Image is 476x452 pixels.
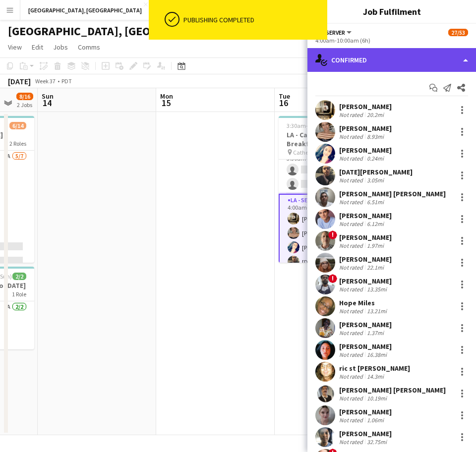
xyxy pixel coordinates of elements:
span: 14 [40,97,54,109]
div: [PERSON_NAME] [339,233,392,242]
h3: Job Fulfilment [307,5,476,18]
div: Not rated [339,285,365,293]
span: 8/16 [16,93,33,100]
div: [PERSON_NAME] [339,407,392,416]
a: View [4,41,26,54]
span: Tue [279,92,290,101]
div: PDT [61,77,72,85]
a: Edit [28,41,47,54]
div: 2 Jobs [17,101,33,109]
div: [DATE] [8,76,31,86]
app-card-role: LA - Lead Server14A0/23:30am-11:00am (7h30m) [279,146,390,194]
span: 27/53 [448,29,468,36]
div: Not rated [339,111,365,118]
span: 16 [277,97,290,109]
button: [GEOGRAPHIC_DATA], [GEOGRAPHIC_DATA] [20,0,150,20]
div: [PERSON_NAME] [339,342,392,351]
span: 6/14 [9,122,26,129]
div: 1.97mi [365,242,386,249]
div: Not rated [339,242,365,249]
app-job-card: 3:30am-11:00am (7h30m)27/53LA - Cathedral Prayer Breakfast [DATE] Cathedral of Our [DEMOGRAPHIC_D... [279,116,390,263]
span: Sun [42,92,54,101]
span: View [8,43,22,52]
div: [PERSON_NAME] [PERSON_NAME] [339,189,446,198]
span: 2/2 [12,273,26,280]
div: Not rated [339,373,365,380]
div: Hope Miles [339,298,389,307]
div: [PERSON_NAME] [339,277,392,285]
span: Edit [32,43,43,52]
div: 6.12mi [365,220,386,227]
div: 14.3mi [365,373,386,380]
div: Not rated [339,133,365,140]
div: 3.05mi [365,176,386,184]
span: LA - Server [315,29,345,36]
div: Confirmed [307,48,476,72]
div: [PERSON_NAME] [339,124,392,133]
div: [PERSON_NAME] [339,320,392,329]
span: ! [328,274,337,283]
div: [PERSON_NAME] [339,429,392,438]
div: 0.24mi [365,155,386,162]
span: Mon [160,92,173,101]
h3: LA - Cathedral Prayer Breakfast [DATE] [279,130,390,148]
div: Publishing completed [183,15,323,24]
div: Not rated [339,264,365,271]
div: [PERSON_NAME] [339,255,392,264]
div: Not rated [339,176,365,184]
div: Not rated [339,329,365,337]
div: Not rated [339,155,365,162]
span: 3:30am-11:00am (7h30m) [287,122,353,129]
div: ric st [PERSON_NAME] [339,364,410,373]
span: Jobs [53,43,68,52]
div: [DATE][PERSON_NAME] [339,168,413,176]
span: ! [328,230,337,239]
div: 13.35mi [365,285,389,293]
div: Not rated [339,307,365,315]
div: Not rated [339,395,365,402]
div: Not rated [339,198,365,206]
div: [PERSON_NAME] [PERSON_NAME] [339,386,446,395]
div: Not rated [339,438,365,446]
div: 20.2mi [365,111,386,118]
h1: [GEOGRAPHIC_DATA], [GEOGRAPHIC_DATA] [8,24,235,39]
div: 32.75mi [365,438,389,446]
a: Comms [74,41,104,54]
div: 16.38mi [365,351,389,358]
span: 2 Roles [9,140,26,147]
div: [PERSON_NAME] [339,102,392,111]
div: 6.51mi [365,198,386,206]
button: LA - Server [315,29,353,36]
div: 22.1mi [365,264,386,271]
span: Comms [78,43,100,52]
a: Jobs [49,41,72,54]
span: 15 [159,97,173,109]
div: [PERSON_NAME] [339,211,392,220]
span: 1 Role [12,290,26,298]
div: 1.37mi [365,329,386,337]
span: Week 37 [33,77,58,85]
div: Not rated [339,351,365,358]
div: 1.06mi [365,416,386,424]
div: 8.93mi [365,133,386,140]
div: 10.19mi [365,395,389,402]
div: [PERSON_NAME] [339,146,392,155]
div: 13.21mi [365,307,389,315]
div: 4:00am-10:00am (6h) [315,37,468,44]
div: Not rated [339,220,365,227]
span: Cathedral of Our [DEMOGRAPHIC_DATA] of the Angels [293,149,365,156]
div: Not rated [339,416,365,424]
